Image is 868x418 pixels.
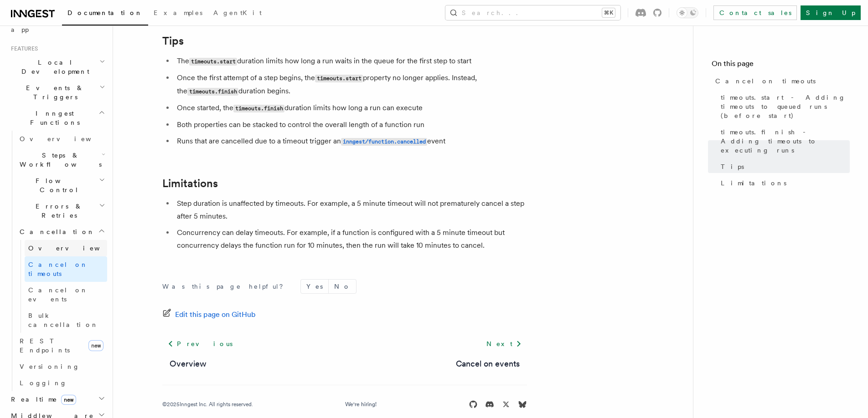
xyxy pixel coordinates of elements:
[148,3,208,25] a: Examples
[445,5,620,20] button: Search...⌘K
[62,3,148,25] a: Documentation
[189,58,237,66] code: timeouts.start
[7,83,99,102] span: Events & Triggers
[16,240,107,333] div: Cancellation
[717,158,850,175] a: Tips
[67,9,143,16] span: Documentation
[721,93,850,120] span: timeouts.start - Adding timeouts to queued runs (before start)
[717,124,850,158] a: timeouts.finish - Adding timeouts to executing runs
[162,35,184,47] a: Tips
[28,312,98,328] span: Bulk cancellation
[7,45,38,52] span: Features
[712,58,850,73] h4: On this page
[16,176,99,194] span: Flow Control
[20,379,67,387] span: Logging
[481,336,527,352] a: Next
[315,75,363,82] code: timeouts.start
[712,73,850,89] a: Cancel on timeouts
[341,138,427,146] code: inngest/function.cancelled
[7,54,107,80] button: Local Development
[16,333,107,358] a: REST Endpointsnew
[602,8,615,17] kbd: ⌘K
[721,178,786,188] span: Limitations
[16,202,99,220] span: Errors & Retries
[162,308,256,321] a: Edit this page on GitHub
[801,5,861,20] a: Sign Up
[16,224,107,240] button: Cancellation
[162,336,238,352] a: Previous
[7,131,107,391] div: Inngest Functions
[25,307,107,333] a: Bulk cancellation
[162,401,253,408] div: © 2025 Inngest Inc. All rights reserved.
[713,5,797,20] a: Contact sales
[20,337,70,354] span: REST Endpoints
[233,105,284,112] code: timeouts.finish
[717,175,850,191] a: Limitations
[7,109,98,127] span: Inngest Functions
[721,127,850,155] span: timeouts.finish - Adding timeouts to executing runs
[25,282,107,307] a: Cancel on events
[174,71,527,98] li: Once the first attempt of a step begins, the property no longer applies. Instead, the duration be...
[16,358,107,375] a: Versioning
[28,286,88,303] span: Cancel on events
[7,395,76,404] span: Realtime
[208,3,267,25] a: AgentKit
[715,76,816,86] span: Cancel on timeouts
[341,137,427,145] a: inngest/function.cancelled
[16,198,107,224] button: Errors & Retries
[88,340,103,351] span: new
[187,88,238,96] code: timeouts.finish
[174,197,527,223] li: Step duration is unaffected by timeouts. For example, a 5 minute timeout will not prematurely can...
[456,357,520,370] a: Cancel on events
[28,245,122,252] span: Overview
[16,173,107,198] button: Flow Control
[174,102,527,115] li: Once started, the duration limits how long a run can execute
[345,401,377,408] a: We're hiring!
[7,58,99,76] span: Local Development
[61,395,76,405] span: new
[301,280,328,293] button: Yes
[20,363,80,370] span: Versioning
[16,147,107,173] button: Steps & Workflows
[175,308,256,321] span: Edit this page on GitHub
[174,55,527,68] li: The duration limits how long a run waits in the queue for the first step to start
[16,375,107,391] a: Logging
[329,280,356,293] button: No
[7,80,107,105] button: Events & Triggers
[174,118,527,131] li: Both properties can be stacked to control the overall length of a function run
[28,261,88,277] span: Cancel on timeouts
[162,177,218,190] a: Limitations
[170,357,207,370] a: Overview
[25,240,107,256] a: Overview
[677,7,698,18] button: Toggle dark mode
[7,391,107,408] button: Realtimenew
[213,9,262,16] span: AgentKit
[162,282,289,291] p: Was this page helpful?
[174,226,527,252] li: Concurrency can delay timeouts. For example, if a function is configured with a 5 minute timeout ...
[16,151,102,169] span: Steps & Workflows
[7,105,107,131] button: Inngest Functions
[25,256,107,282] a: Cancel on timeouts
[717,89,850,124] a: timeouts.start - Adding timeouts to queued runs (before start)
[154,9,202,16] span: Examples
[20,135,114,143] span: Overview
[721,162,744,171] span: Tips
[16,227,95,236] span: Cancellation
[16,131,107,147] a: Overview
[174,135,527,148] li: Runs that are cancelled due to a timeout trigger an event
